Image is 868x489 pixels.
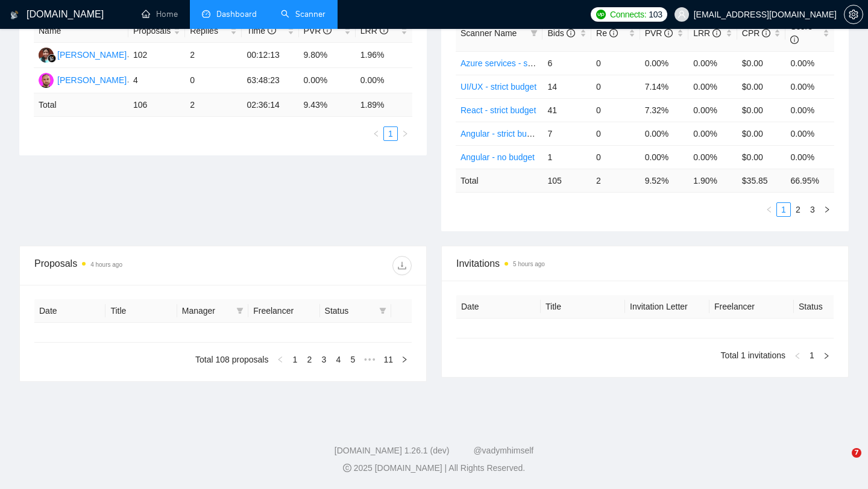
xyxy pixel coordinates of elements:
div: 2025 [DOMAIN_NAME] | All Rights Reserved. [10,462,858,475]
img: upwork-logo.png [596,10,606,19]
th: Title [105,299,177,323]
td: 7 [542,122,591,145]
td: 2 [185,93,242,117]
a: 2 [303,353,316,366]
td: Total [456,169,542,192]
li: Next 5 Pages [360,352,379,367]
li: 2 [302,352,316,367]
th: Name [34,19,128,43]
span: Re [596,28,618,38]
span: user [678,10,686,19]
time: 4 hours ago [90,261,122,268]
td: $0.00 [737,98,786,122]
button: right [820,202,834,217]
th: Title [541,295,625,319]
td: $0.00 [737,75,786,98]
li: Next Page [397,352,412,367]
td: 0.00% [785,98,834,122]
span: info-circle [664,29,673,37]
span: copyright [343,464,351,472]
span: Dashboard [216,9,257,19]
span: left [766,206,773,213]
span: info-circle [268,26,276,34]
td: 0 [185,68,242,93]
iframe: Intercom live chat [827,448,856,477]
td: 63:48:23 [242,68,298,93]
button: download [392,256,412,275]
span: CPR [742,28,770,38]
td: 0.00% [688,145,737,169]
span: Replies [190,24,228,37]
a: Azure services - strict budget [461,58,570,68]
span: Bids [547,28,574,38]
span: filter [377,302,389,320]
span: info-circle [790,36,799,44]
td: 0.00% [688,51,737,75]
th: Date [34,299,105,323]
td: 1 [542,145,591,169]
th: Freelancer [709,295,794,319]
td: 0.00% [785,145,834,169]
li: 1 [383,126,398,141]
span: ••• [360,352,379,367]
span: PVR [304,26,332,36]
span: left [373,130,380,137]
a: @vadymhimself [473,446,533,455]
td: 0.00% [640,51,689,75]
span: right [823,206,831,213]
span: left [277,356,284,363]
span: filter [530,30,538,37]
li: 1 [805,348,819,363]
td: 00:12:13 [242,43,298,68]
button: left [790,348,805,363]
span: Time [247,26,275,36]
td: 14 [542,75,591,98]
a: 1 [288,353,301,366]
td: Total [34,93,128,117]
td: 1.96% [356,43,412,68]
span: Status [325,304,374,317]
span: filter [236,307,244,314]
span: LRR [360,26,388,36]
td: 0.00% [785,75,834,98]
li: Previous Page [762,202,776,217]
td: $ 35.85 [737,169,786,192]
a: setting [844,10,863,19]
a: 3 [317,353,330,366]
span: Connects: [610,8,646,21]
td: 9.80% [299,43,356,68]
a: 3 [806,203,819,216]
li: Previous Page [273,352,288,367]
td: 4 [128,68,185,93]
div: [PERSON_NAME] [57,48,127,61]
td: $0.00 [737,145,786,169]
td: 102 [128,43,185,68]
li: Previous Page [369,126,383,141]
th: Date [456,295,541,319]
a: 1 [805,349,819,362]
a: searchScanner [281,9,325,19]
button: right [397,352,412,367]
button: left [273,352,288,367]
span: right [401,356,408,363]
img: gigradar-bm.png [48,54,56,63]
li: Previous Page [790,348,805,363]
td: 2 [185,43,242,68]
td: 0 [591,122,640,145]
span: Score [790,22,813,45]
td: 0.00% [688,75,737,98]
span: info-circle [712,29,721,37]
button: left [369,126,383,141]
span: info-circle [567,29,575,37]
div: [PERSON_NAME] [57,73,127,87]
a: YP[PERSON_NAME] [39,49,127,59]
span: 103 [649,8,662,21]
td: 0 [591,75,640,98]
th: Replies [185,19,242,43]
td: 0.00% [688,98,737,122]
td: 0.00% [640,122,689,145]
a: Angular - strict budget [461,129,543,139]
li: Total 108 proposals [195,352,268,367]
td: 02:36:14 [242,93,298,117]
td: 7.14% [640,75,689,98]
